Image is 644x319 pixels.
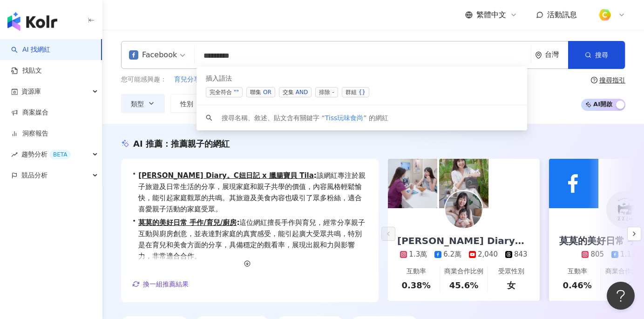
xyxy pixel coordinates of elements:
span: 推薦親子的網紅 [171,139,230,149]
a: 商案媒合 [11,108,48,117]
div: 45.6% [449,279,478,291]
span: rise [11,151,18,158]
span: : [237,218,239,227]
span: 該網紅專注於親子旅遊及日常生活的分享，展現家庭和親子共學的價值，內容風格輕鬆愉快，能引起家庭觀眾的共鳴。其旅遊及美食內容也吸引了眾多粉絲，適合喜愛親子活動的家庭受眾。 [138,170,367,215]
img: post-image [549,159,598,208]
span: 群組 [342,87,369,97]
div: 互動率 [407,267,426,276]
span: 活動訊息 [547,10,577,19]
div: - [332,88,334,97]
div: • [132,217,367,262]
div: 搜尋指引 [599,76,625,84]
span: 競品分析 [21,165,47,186]
span: question-circle [591,77,597,83]
div: [PERSON_NAME] Diary。C妞日記 x 臘腸寶貝 Tila [388,234,540,247]
img: post-image [388,159,437,208]
button: 搜尋 [568,41,625,69]
button: 性別 [170,94,214,113]
a: [PERSON_NAME] Diary。C妞日記 x 臘腸寶貝 Tila1.3萬6.2萬2,040843互動率0.38%商業合作比例45.6%受眾性別女 [388,208,540,301]
div: 插入語法 [206,74,518,83]
span: 交集 [279,87,312,97]
img: logo [7,12,57,31]
span: 資源庫 [21,81,41,102]
div: 1.1萬 [620,250,638,259]
div: 2,040 [478,250,498,259]
div: 台灣 [545,51,568,59]
span: 換一組推薦結果 [143,280,189,288]
span: 您可能感興趣： [121,75,167,84]
img: KOL Avatar [445,191,482,228]
button: 育兒分享 [174,75,201,85]
div: 6.2萬 [443,250,461,259]
span: : [314,171,317,180]
div: OR [263,88,271,97]
button: 換一組推薦結果 [132,277,189,291]
span: 聯集 [246,87,275,97]
div: 互動率 [568,267,587,276]
span: 趨勢分析 [21,144,71,165]
div: 0.46% [563,279,591,291]
a: searchAI 找網紅 [11,45,50,54]
div: 商業合作比例 [444,267,483,276]
div: {} [359,88,366,97]
div: BETA [49,150,71,159]
div: 女 [507,279,515,291]
span: 育兒分享 [174,75,200,84]
div: 843 [514,250,528,259]
div: • [132,170,367,215]
span: 繁體中文 [476,10,506,20]
div: 搜尋名稱、敘述、貼文含有關鍵字 “ ” 的網紅 [222,113,388,123]
span: Tiss玩味食尚 [325,114,364,122]
a: [PERSON_NAME] Diary。C妞日記 x 臘腸寶貝 Tila [138,171,314,180]
img: post-image [490,159,540,208]
div: 受眾性別 [498,267,524,276]
span: 搜尋 [595,51,608,59]
div: 0% [618,279,632,291]
a: 找貼文 [11,66,42,75]
span: 這位網紅擅長手作與育兒，經常分享親子互動與廚房創意，並表達對家庭的真實感受，能引起廣大受眾共鳴，特別是在育兒和美食方面的分享，具備穩定的觀看率，展現出親和力與影響力，非常適合合作。 [138,217,367,262]
a: 莫莫的美好日常 手作/育兒/廚房 [138,218,237,227]
div: "" [234,88,239,97]
div: 0.38% [401,279,430,291]
img: KOL Avatar [606,191,644,228]
a: 洞察報告 [11,129,48,138]
span: 排除 [315,87,338,97]
div: AND [296,88,308,97]
div: Facebook [129,48,177,62]
span: 類型 [131,100,144,108]
span: search [206,115,212,121]
iframe: Help Scout Beacon - Open [607,282,635,310]
span: environment [535,52,542,59]
button: 類型 [121,94,165,113]
span: 完全符合 [206,87,243,97]
img: %E6%96%B9%E5%BD%A2%E7%B4%94.png [596,6,614,24]
div: AI 推薦 ： [133,138,230,149]
div: 1.3萬 [409,250,427,259]
span: 性別 [180,100,193,108]
img: post-image [439,159,488,208]
div: 805 [590,250,604,259]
